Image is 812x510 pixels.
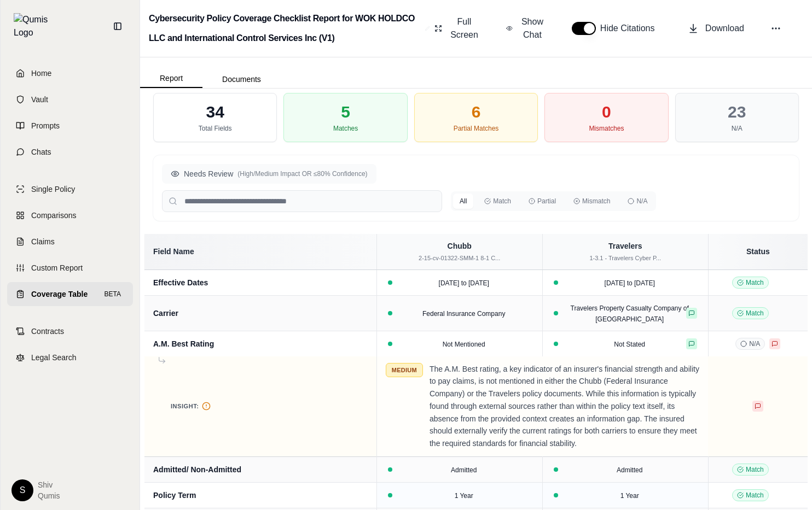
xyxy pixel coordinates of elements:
a: Comparisons [7,203,133,227]
img: Qumis Logo [14,13,55,39]
span: Match [732,307,769,319]
span: Claims [31,236,55,247]
button: Full Screen [430,11,484,46]
span: Shiv [38,479,60,490]
span: [DATE] to [DATE] [605,279,655,287]
span: Hide Citations [600,22,662,35]
a: Home [7,61,133,85]
span: Medium [386,363,423,378]
span: Admitted [617,466,642,474]
th: Status [708,234,808,269]
span: Travelers Property Casualty Company of [GEOGRAPHIC_DATA] [571,304,689,323]
button: All [453,194,473,209]
div: N/A [732,124,743,133]
div: Effective Dates [153,277,368,288]
span: Match [732,464,769,476]
span: Federal Insurance Company [422,310,505,318]
h2: Cybersecurity Policy Coverage Checklist Report for WOK HOLDCO LLC and International Control Servi... [149,9,421,48]
span: Download [705,22,744,35]
button: Mismatch [567,194,617,209]
div: Chubb [384,241,536,251]
div: 1-3.1 - Travelers Cyber P... [549,254,701,263]
span: Full Screen [449,15,480,42]
button: Negative feedback provided [752,401,763,412]
a: Prompts [7,114,133,138]
div: 6 [472,102,481,122]
span: Home [31,68,51,79]
div: Policy Term [153,490,368,501]
div: Mismatches [589,124,624,133]
span: Insight: [171,402,199,411]
span: Legal Search [31,352,77,363]
div: Partial Matches [454,124,499,133]
div: Matches [333,124,358,133]
button: Collapse sidebar [109,17,126,35]
span: Comparisons [31,210,76,221]
button: Positive feedback provided [686,338,697,349]
button: Needs Review(High/Medium Impact OR ≤80% Confidence) [162,164,376,184]
a: Claims [7,230,133,254]
th: Field Name [144,234,376,269]
p: The A.M. Best rating, a key indicator of an insurer's financial strength and ability to pay claim... [430,363,699,450]
span: N/A [735,338,765,350]
button: Negative feedback provided [769,338,780,349]
span: Single Policy [31,184,75,195]
div: 34 [206,102,224,122]
button: Partial [522,194,562,209]
button: Show Chat [502,11,550,46]
a: Single Policy [7,177,133,201]
span: Not Stated [614,341,645,348]
button: Download [683,17,749,39]
div: 0 [602,102,611,122]
div: Travelers [549,241,701,251]
span: Qumis [38,490,60,501]
span: Chats [31,146,51,157]
span: Match [732,277,769,289]
div: A.M. Best Rating [153,338,368,349]
a: Legal Search [7,345,133,370]
button: Match [478,194,518,209]
span: 1 Year [620,492,639,500]
button: Positive feedback provided [686,308,697,319]
button: Report [140,69,202,88]
span: Admitted [451,466,477,474]
div: S [11,479,33,501]
a: Vault [7,87,133,112]
span: Prompts [31,120,60,131]
button: N/A [621,194,654,209]
span: Vault [31,94,48,105]
span: Custom Report [31,262,83,273]
div: Admitted/ Non-Admitted [153,464,368,475]
span: Match [732,489,769,501]
button: Documents [202,71,281,88]
div: 5 [341,102,350,122]
a: Custom Report [7,256,133,280]
div: Carrier [153,308,368,319]
div: 23 [728,102,746,122]
span: BETA [101,289,124,300]
a: Contracts [7,319,133,343]
span: 1 Year [455,492,473,500]
span: Show Chat [519,15,546,42]
span: Coverage Table [31,289,88,300]
span: (High/Medium Impact OR ≤80% Confidence) [237,169,367,178]
div: 2-15-cv-01322-SMM-1 8-1 C... [384,254,536,263]
a: Chats [7,140,133,164]
span: Contracts [31,326,64,337]
span: [DATE] to [DATE] [439,279,489,287]
span: Not Mentioned [443,341,485,348]
a: Coverage TableBETA [7,282,133,306]
div: Total Fields [199,124,232,133]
